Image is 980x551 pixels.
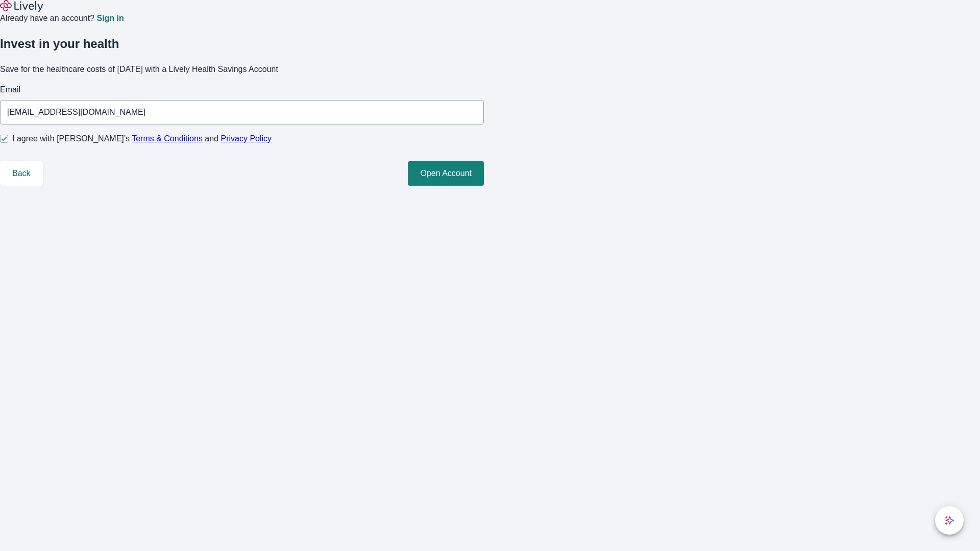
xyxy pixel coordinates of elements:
a: Terms & Conditions [132,134,203,143]
button: chat [935,506,964,535]
a: Privacy Policy [221,134,272,143]
svg: Lively AI Assistant [944,515,954,525]
button: Open Account [408,161,484,186]
span: I agree with [PERSON_NAME]’s and [12,133,272,145]
a: Sign in [96,14,124,22]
